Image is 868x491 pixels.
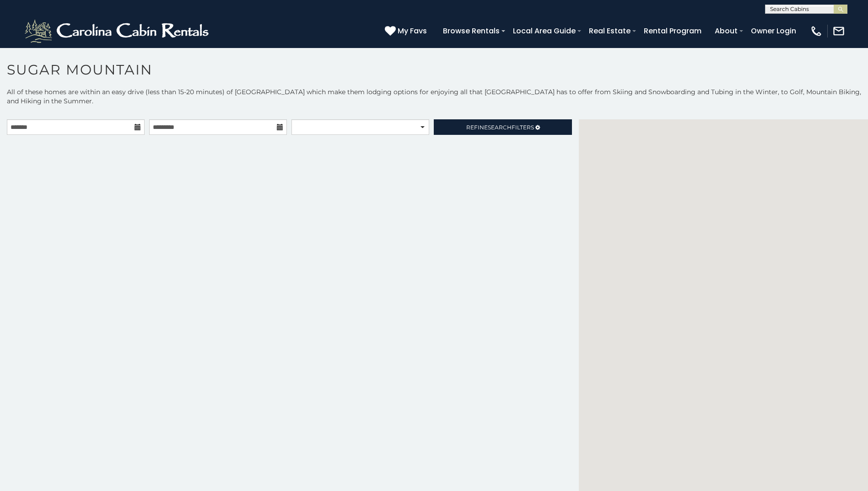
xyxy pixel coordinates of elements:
a: RefineSearchFilters [434,119,571,135]
span: My Favs [398,25,427,37]
a: Browse Rentals [438,23,504,39]
a: Real Estate [584,23,635,39]
img: mail-regular-white.png [832,25,845,37]
a: About [710,23,742,39]
a: Rental Program [639,23,706,39]
span: Refine Filters [466,124,534,131]
a: My Favs [385,25,429,37]
a: Local Area Guide [508,23,580,39]
a: Owner Login [746,23,801,39]
span: Search [488,124,512,131]
img: White-1-2.png [23,17,213,45]
img: phone-regular-white.png [810,25,823,37]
